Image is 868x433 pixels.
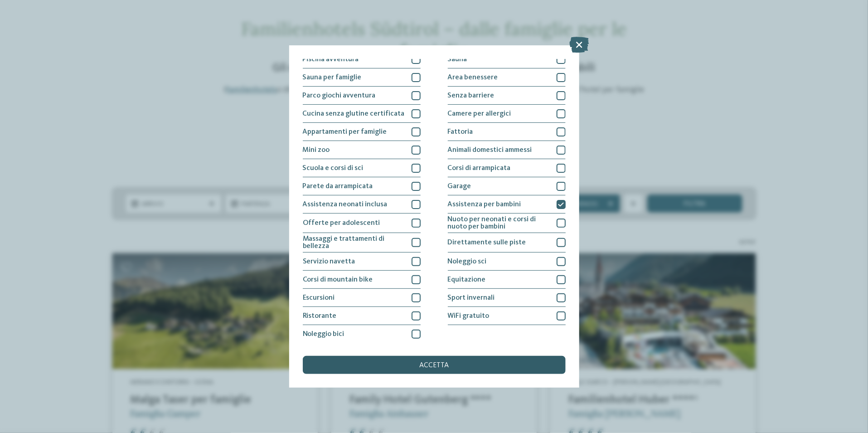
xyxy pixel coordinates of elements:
[303,331,344,338] span: Noleggio bici
[448,165,511,172] span: Corsi di arrampicata
[448,146,532,154] span: Animali domestici ammessi
[303,74,362,81] span: Sauna per famiglie
[448,128,473,136] span: Fattoria
[448,258,487,265] span: Noleggio sci
[303,276,373,283] span: Corsi di mountain bike
[303,219,380,227] span: Offerte per adolescenti
[448,56,467,63] span: Sauna
[303,312,337,320] span: Ristorante
[448,276,486,283] span: Equitazione
[303,165,364,172] span: Scuola e corsi di sci
[303,201,388,208] span: Assistenza neonati inclusa
[303,146,330,154] span: Mini zoo
[303,235,405,250] span: Massaggi e trattamenti di bellezza
[303,258,355,265] span: Servizio navetta
[303,56,359,63] span: Piscina avventura
[448,183,471,190] span: Garage
[448,239,526,246] span: Direttamente sulle piste
[448,294,495,302] span: Sport invernali
[303,294,335,302] span: Escursioni
[448,201,521,208] span: Assistenza per bambini
[303,183,373,190] span: Parete da arrampicata
[448,74,498,81] span: Area benessere
[303,110,405,117] span: Cucina senza glutine certificata
[448,92,495,99] span: Senza barriere
[448,312,490,320] span: WiFi gratuito
[419,362,449,369] span: accetta
[448,216,550,230] span: Nuoto per neonati e corsi di nuoto per bambini
[303,92,376,99] span: Parco giochi avventura
[303,128,387,136] span: Appartamenti per famiglie
[448,110,511,117] span: Camere per allergici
